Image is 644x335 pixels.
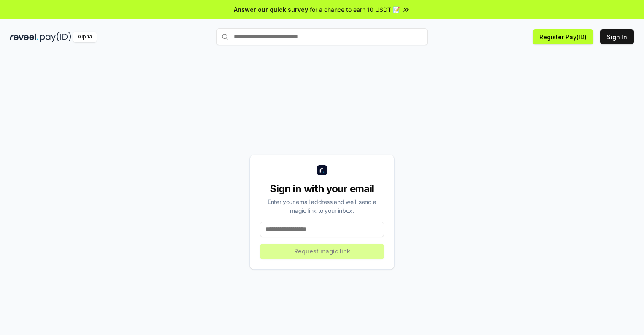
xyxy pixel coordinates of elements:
button: Sign In [600,29,634,44]
button: Register Pay(ID) [533,29,593,44]
span: for a chance to earn 10 USDT 📝 [310,5,400,14]
img: logo_small [317,165,327,175]
img: reveel_dark [10,32,38,42]
div: Enter your email address and we’ll send a magic link to your inbox. [260,197,384,215]
img: pay_id [40,32,71,42]
span: Answer our quick survey [234,5,308,14]
div: Alpha [73,32,97,42]
div: Sign in with your email [260,182,384,196]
